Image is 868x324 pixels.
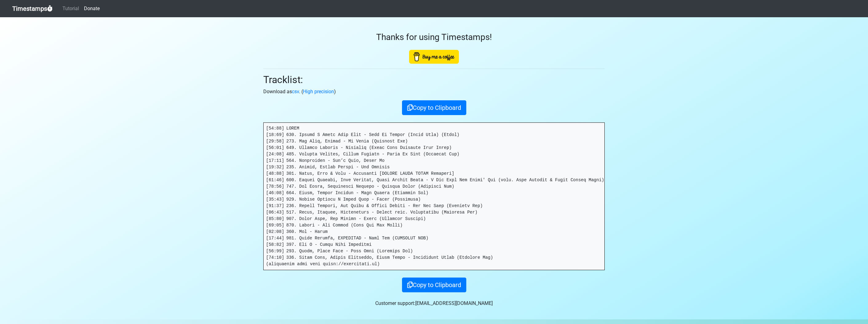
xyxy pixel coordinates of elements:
[12,2,53,15] a: Timestamps
[409,50,459,64] img: Buy Me A Coffee
[303,89,334,94] a: High precision
[82,2,102,15] a: Donate
[263,88,605,95] p: Download as . ( )
[263,32,605,42] h3: Thanks for using Timestamps!
[402,100,466,115] button: Copy to Clipboard
[60,2,82,15] a: Tutorial
[292,89,299,94] a: csv
[402,278,466,292] button: Copy to Clipboard
[263,74,605,86] h2: Tracklist:
[264,123,604,270] pre: [54:88] LOREM [18:69] 630. Ipsumd S Ametc Adip Elit - Sedd Ei Tempor (Incid Utla) (Etdol) [29:58]...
